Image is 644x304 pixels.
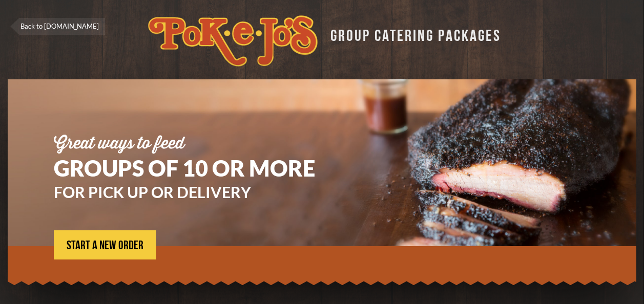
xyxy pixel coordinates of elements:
[323,24,501,44] div: GROUP CATERING PACKAGES
[54,136,333,152] div: Great ways to feed
[54,157,333,179] h1: GROUPS OF 10 OR MORE
[54,184,333,200] h3: FOR PICK UP OR DELIVERY
[54,230,156,259] a: START A NEW ORDER
[148,15,318,67] img: logo.svg
[10,18,105,35] a: Back to [DOMAIN_NAME]
[67,240,143,252] span: START A NEW ORDER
